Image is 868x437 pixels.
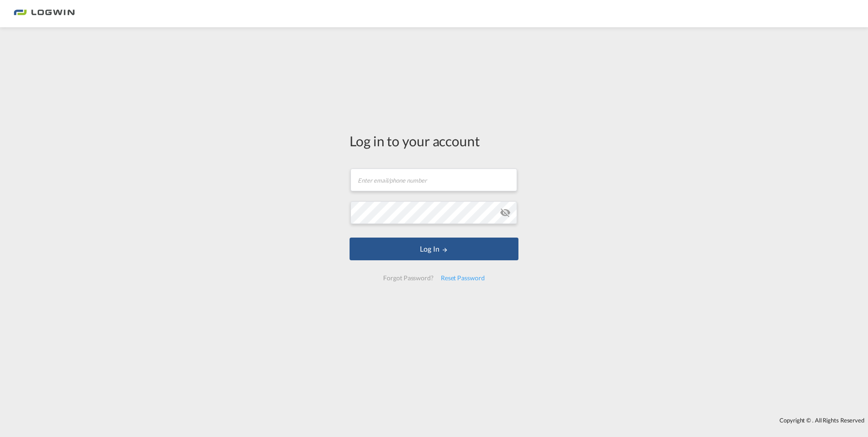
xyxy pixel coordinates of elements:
[14,4,75,24] img: bc73a0e0d8c111efacd525e4c8ad7d32.png
[350,238,518,260] button: LOGIN
[350,169,517,191] input: Enter email/phone number
[380,270,437,286] div: Forgot Password?
[437,270,488,286] div: Reset Password
[500,207,511,218] md-icon: icon-eye-off
[350,131,518,150] div: Log in to your account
